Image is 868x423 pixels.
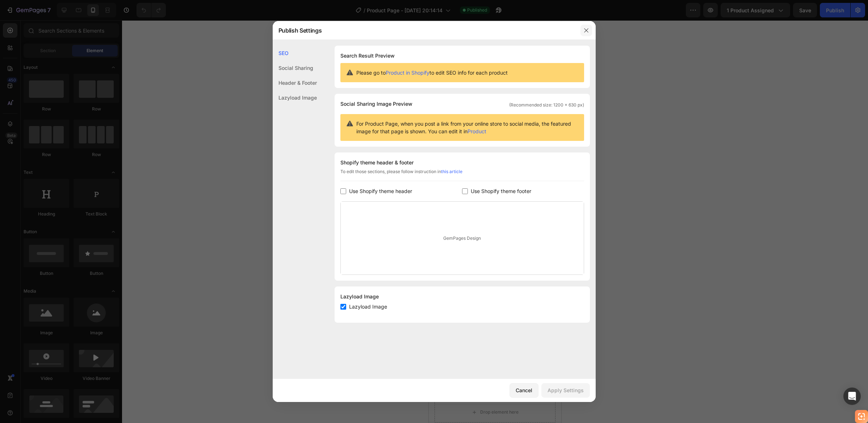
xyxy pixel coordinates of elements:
div: Lazyload Image [273,90,317,105]
a: Product in Shopify [386,70,429,76]
img: Trustoo.png [9,231,17,240]
div: Drop element here [51,187,90,193]
span: from URL or image [46,341,85,348]
a: Product [467,128,486,134]
div: Drop element here [51,389,90,395]
button: Apply Settings [541,383,590,398]
button: Trustoo - Testimonials [3,227,78,244]
span: Please go to to edit SEO info for each product [356,69,508,76]
div: Drop element here [51,267,90,273]
span: Social Sharing Image Preview [340,100,412,108]
div: Publish Settings [273,21,577,40]
div: Generate layout [47,332,85,340]
div: Lazyload Image [340,292,584,301]
div: Shopify theme header & footer [340,158,584,167]
div: Header & Footer [273,75,317,90]
span: Add section [6,291,41,299]
div: To edit those sections, please follow instruction in [340,168,584,181]
div: Trustoo - Testimonials [23,231,72,239]
div: Choose templates [45,307,88,315]
div: Cancel [516,386,532,394]
span: Use Shopify theme footer [471,187,531,196]
h1: Search Result Preview [340,51,584,60]
div: Apply Settings [548,386,584,394]
span: (Recommended size: 1200 x 630 px) [509,102,584,108]
div: SEO [273,46,317,60]
span: Lazyload Image [349,302,387,311]
span: Use Shopify theme header [349,187,412,196]
span: inspired by CRO experts [41,317,91,323]
span: PAGA AL RECIBIR [25,153,119,166]
div: Social Sharing [273,60,317,75]
button: <p><span style="font-size:29px;">PAGA AL RECIBIR</span></p> [5,150,128,171]
span: For Product Page, when you post a link from your online store to social media, the featured image... [356,120,578,135]
div: Open Intercom Messenger [843,388,861,405]
span: then drag & drop elements [39,366,93,372]
div: GemPages Design [341,202,584,275]
button: Cancel [510,383,538,398]
span: Popup 1 [122,192,129,211]
div: Add blank section [44,357,88,364]
a: this article [441,169,462,174]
